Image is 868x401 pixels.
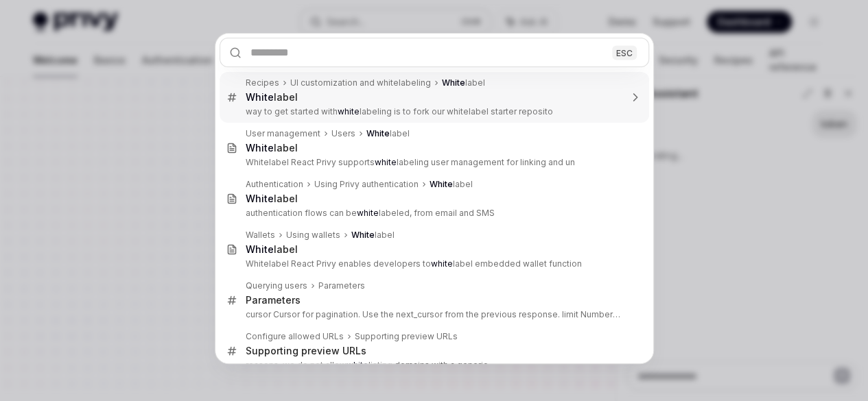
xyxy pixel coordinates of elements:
[442,77,465,88] b: White
[338,106,360,117] b: white
[246,179,303,190] div: Authentication
[431,258,453,269] b: white
[246,193,274,204] b: White
[246,243,298,256] div: label
[355,331,458,342] div: Supporting preview URLs
[246,91,274,103] b: White
[246,360,620,371] p: reasons, we do not allow listing domains with a generic
[246,331,344,342] div: Configure allowed URLs
[246,193,298,205] div: label
[246,77,279,88] div: Recipes
[366,128,390,138] b: White
[246,208,620,219] p: authentication flows can be labeled, from email and SMS
[351,230,395,241] div: label
[430,179,453,189] b: White
[246,230,275,241] div: Wallets
[246,142,298,154] div: label
[290,77,431,88] div: UI customization and whitelabeling
[612,45,637,60] div: ESC
[331,128,355,139] div: Users
[246,243,274,255] b: White
[246,142,274,154] b: White
[318,280,365,291] div: Parameters
[430,179,473,190] div: label
[246,345,366,357] div: Supporting preview URLs
[314,179,419,190] div: Using Privy authentication
[246,106,620,117] p: way to get started with labeling is to fork our whitelabel starter reposito
[246,258,620,269] p: Whitelabel React Privy enables developers to label embedded wallet function
[442,77,485,88] div: label
[246,280,307,291] div: Querying users
[375,157,397,167] b: white
[246,91,298,104] div: label
[357,208,379,218] b: white
[286,230,340,241] div: Using wallets
[246,128,320,139] div: User management
[347,360,368,370] b: white
[351,230,375,240] b: White
[246,294,301,306] div: Parameters
[246,309,620,320] p: cursor Cursor for pagination. Use the next_cursor from the previous response. limit Number of users
[246,157,620,168] p: Whitelabel React Privy supports labeling user management for linking and un
[366,128,410,139] div: label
